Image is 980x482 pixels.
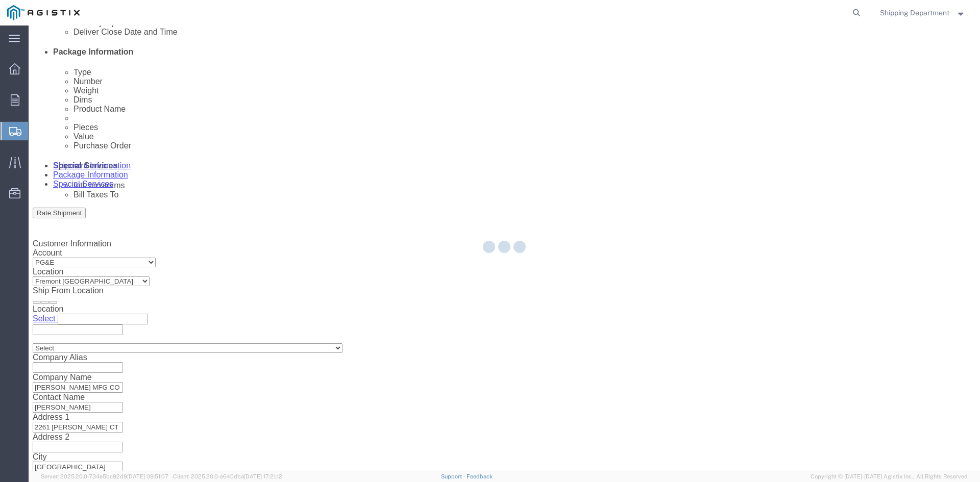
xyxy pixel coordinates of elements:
[441,473,467,479] a: Support
[127,473,168,479] span: [DATE] 09:51:07
[244,473,282,479] span: [DATE] 17:21:12
[7,5,80,20] img: logo
[173,473,282,479] span: Client: 2025.20.0-e640dba
[879,7,966,19] button: Shipping Department
[811,472,968,481] span: Copyright © [DATE]-[DATE] Agistix Inc., All Rights Reserved
[880,7,949,18] span: Shipping Department
[467,473,493,479] a: Feedback
[41,473,168,479] span: Server: 2025.20.0-734e5bc92d9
